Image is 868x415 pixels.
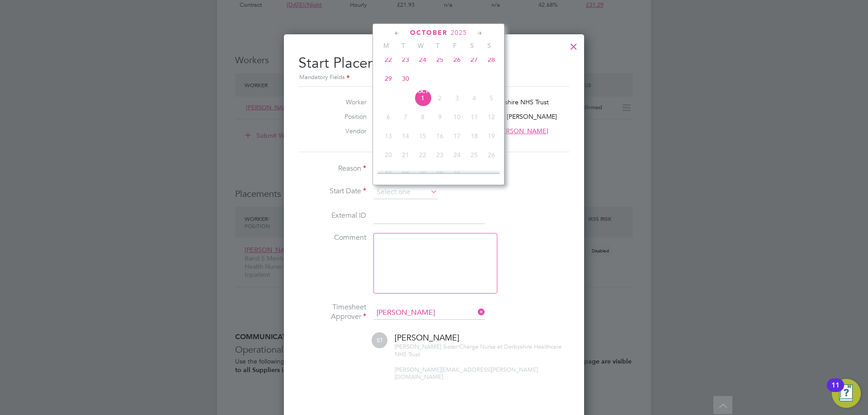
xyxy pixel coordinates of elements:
span: Derbyshire NHS Trust [487,98,549,106]
span: October [410,29,448,37]
span: 29 [414,165,431,182]
div: Mandatory Fields [298,73,570,83]
span: 7 [397,108,414,126]
span: Derbyshire Healthcare NHS Trust [395,343,561,358]
span: [PERSON_NAME] [496,127,548,135]
span: 2 [431,89,448,107]
span: 6 [380,108,397,126]
label: External ID [298,211,366,220]
span: 25 [466,146,483,163]
label: Timesheet Approver [298,303,366,322]
span: W [412,42,429,50]
span: 21 [397,146,414,163]
span: 27 [380,165,397,182]
span: 17 [448,127,466,145]
span: T [429,42,446,50]
button: Open Resource Center, 11 new notifications [832,379,861,408]
label: Comment [298,233,366,242]
span: 24 [448,146,466,163]
span: 28 [397,165,414,182]
span: 26 [448,51,466,68]
span: [PERSON_NAME] Sister/Charge Nurse at [395,343,502,350]
span: 15 [414,127,431,145]
span: M [377,42,395,50]
label: Position [317,112,367,121]
span: 1 [414,89,431,107]
span: 28 [483,51,500,68]
h2: Start Placement 305141 [298,47,570,83]
span: 14 [397,127,414,145]
span: 2025 [451,29,467,37]
span: S [463,42,481,50]
span: 4 [466,89,483,107]
span: 9 [431,108,448,126]
span: 10 [448,108,466,126]
span: 12 [483,108,500,126]
span: 16 [431,127,448,145]
span: 23 [397,51,414,68]
div: 11 [831,385,840,397]
span: F [446,42,463,50]
label: Worker [317,98,367,106]
span: S [481,42,498,50]
span: Oct [414,89,431,94]
span: 22 [380,51,397,68]
label: Vendor [317,127,367,135]
span: 26 [483,146,500,163]
span: 5 [483,89,500,107]
span: 30 [397,70,414,87]
span: 25 [431,51,448,68]
input: Search for... [373,306,485,320]
span: 27 [466,51,483,68]
span: T [395,42,412,50]
span: 13 [380,127,397,145]
span: [PERSON_NAME][EMAIL_ADDRESS][PERSON_NAME][DOMAIN_NAME] [395,366,538,381]
span: 3 [448,89,466,107]
span: 24 [414,51,431,68]
label: Reason [298,164,366,173]
span: 19 [483,127,500,145]
span: 29 [380,70,397,87]
span: 30 [431,165,448,182]
span: Oak [PERSON_NAME] [493,112,557,121]
span: [PERSON_NAME] [395,332,459,343]
span: 22 [414,146,431,163]
span: 20 [380,146,397,163]
span: 11 [466,108,483,126]
span: 8 [414,108,431,126]
span: 31 [448,165,466,182]
input: Select one [373,186,438,199]
span: 18 [466,127,483,145]
label: Start Date [298,187,366,196]
span: 23 [431,146,448,163]
span: ST [372,332,387,348]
